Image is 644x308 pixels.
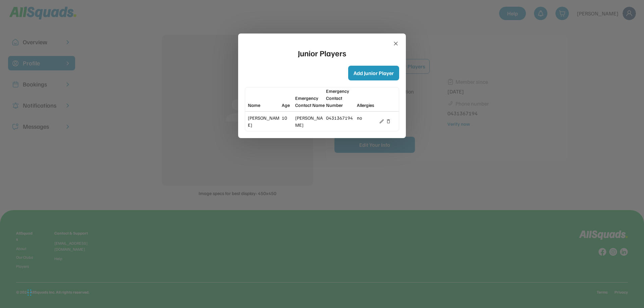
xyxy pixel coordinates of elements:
div: Age [282,102,293,109]
div: Name [248,102,280,109]
button: Add Junior Player [348,66,399,80]
div: Allergies [357,102,378,109]
div: no [357,114,378,121]
div: Emergency Contact Number [326,87,356,109]
div: [PERSON_NAME] [295,114,325,128]
div: Junior Players [298,47,346,59]
div: Emergency Contact Name [295,95,325,109]
div: [PERSON_NAME] [248,114,280,128]
div: 10 [282,114,293,121]
div: 0431367194 [326,114,356,121]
